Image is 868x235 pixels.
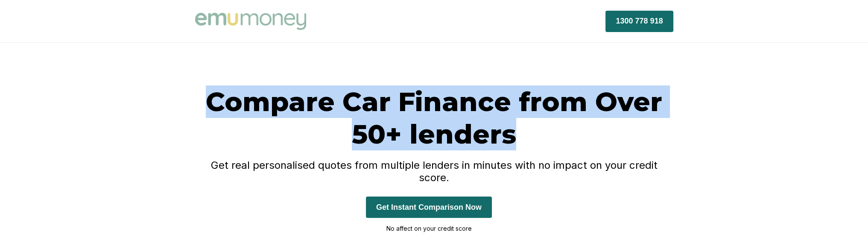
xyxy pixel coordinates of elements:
[195,13,306,30] img: Emu Money logo
[605,11,673,32] button: 1300 778 918
[366,203,492,211] a: Get Instant Comparison Now
[195,85,673,150] h1: Compare Car Finance from Over 50+ lenders
[366,222,492,235] p: No affect on your credit score
[605,16,673,25] a: 1300 778 918
[195,159,673,184] h4: Get real personalised quotes from multiple lenders in minutes with no impact on your credit score.
[366,197,492,218] button: Get Instant Comparison Now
